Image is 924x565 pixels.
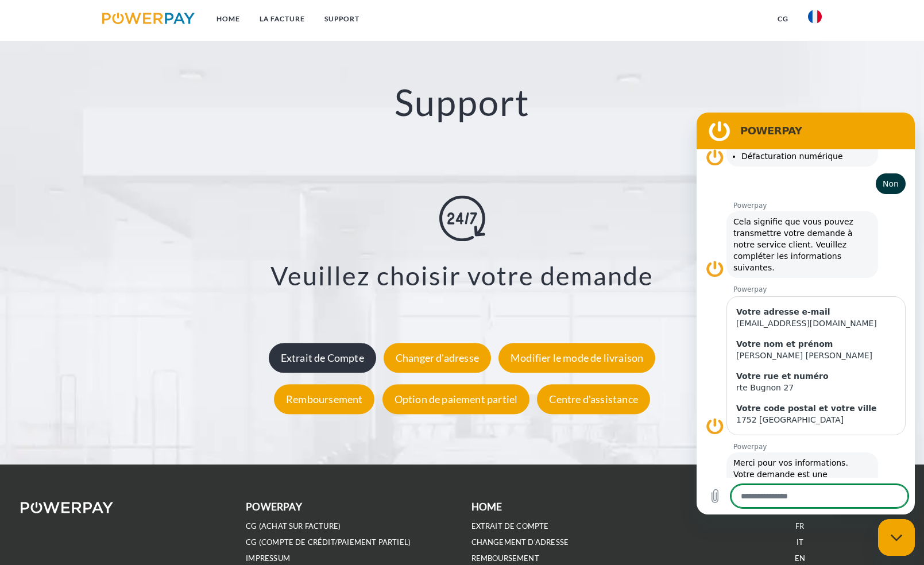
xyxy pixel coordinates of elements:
div: Extrait de Compte [269,343,376,373]
div: Modifier le mode de livraison [498,343,655,373]
a: Changer d'adresse [381,352,494,365]
h3: Veuillez choisir votre demande [60,260,863,292]
a: FR [795,521,804,531]
a: CG (achat sur facture) [246,521,341,531]
div: Changer d'adresse [384,343,491,373]
a: Changement d'adresse [471,537,569,547]
a: Option de paiement partiel [380,393,533,406]
a: Support [315,9,369,29]
img: logo-powerpay-white.svg [21,502,113,513]
h2: Support [46,80,877,125]
a: Home [207,9,250,29]
a: EXTRAIT DE COMPTE [471,521,549,531]
a: CG [768,9,798,29]
a: Modifier le mode de livraison [496,352,658,365]
b: POWERPAY [246,501,301,513]
b: Home [471,501,502,513]
a: IT [797,537,803,547]
a: EN [795,554,805,563]
a: REMBOURSEMENT [471,554,539,563]
iframe: Fenêtre de messagerie [697,113,915,514]
img: fr [808,10,822,24]
a: Remboursement [271,393,377,406]
div: Remboursement [274,385,374,415]
div: Option de paiement partiel [382,385,530,415]
a: CG (Compte de crédit/paiement partiel) [246,537,411,547]
a: IMPRESSUM [246,554,290,563]
a: LA FACTURE [250,9,315,29]
iframe: Bouton de lancement de la fenêtre de messagerie, conversation en cours [878,519,915,556]
a: Extrait de Compte [266,352,379,365]
a: Centre d'assistance [534,393,652,406]
div: Centre d'assistance [537,385,649,415]
img: online-shopping.svg [439,196,485,242]
img: logo-powerpay.svg [102,13,195,24]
